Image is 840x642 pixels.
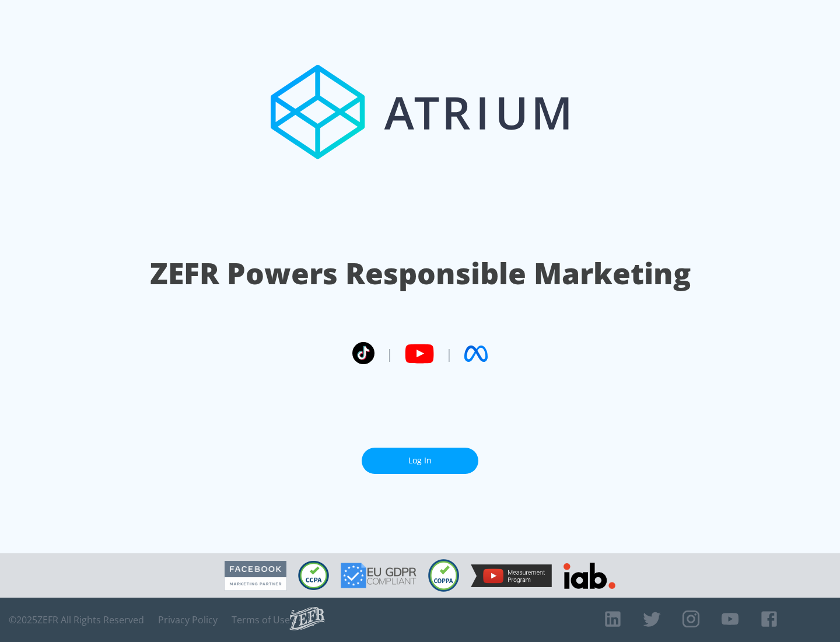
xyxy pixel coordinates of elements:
h1: ZEFR Powers Responsible Marketing [150,253,691,294]
a: Terms of Use [232,614,290,626]
img: COPPA Compliant [428,559,459,592]
img: YouTube Measurement Program [471,564,552,587]
a: Privacy Policy [158,614,218,626]
img: Facebook Marketing Partner [225,561,286,591]
img: GDPR Compliant [341,563,416,588]
span: © 2025 ZEFR All Rights Reserved [9,614,144,626]
img: IAB [563,563,615,589]
span: | [386,345,393,362]
img: CCPA Compliant [298,561,329,590]
span: | [446,345,453,362]
a: Log In [362,448,478,474]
